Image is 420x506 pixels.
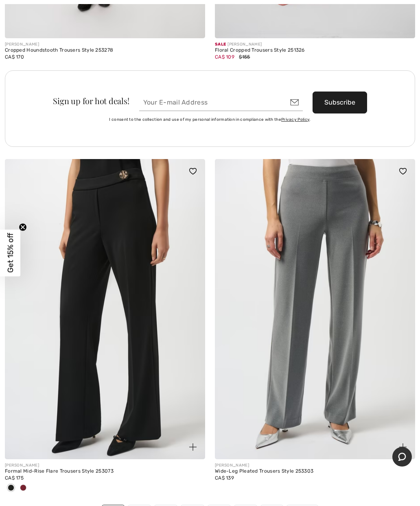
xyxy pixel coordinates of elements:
[399,168,407,174] img: heart_black_full.svg
[53,97,129,105] div: Sign up for hot deals!
[215,42,226,47] span: Sale
[5,48,205,53] div: Cropped Houndstooth Trousers Style 253278
[5,475,24,481] span: CA$ 175
[5,159,205,459] img: Formal Mid-Rise Flare Trousers Style 253073. Black
[19,223,27,231] button: Close teaser
[313,92,367,113] button: Subscribe
[5,41,205,48] div: [PERSON_NAME]
[6,233,15,273] span: Get 15% off
[215,41,415,48] div: [PERSON_NAME]
[215,469,415,474] div: Wide-Leg Pleated Trousers Style 253303
[392,447,412,467] iframe: Opens a widget where you can chat to one of our agents
[189,443,197,451] img: plus_v2.svg
[109,117,311,123] label: I consent to the collection and use of my personal information in compliance with the .
[215,475,234,481] span: CA$ 139
[17,482,29,495] div: Merlot
[239,54,250,60] span: $155
[215,54,234,60] span: CA$ 109
[281,117,309,122] a: Privacy Policy
[215,48,415,53] div: Floral Cropped Trousers Style 251326
[5,462,205,469] div: [PERSON_NAME]
[399,443,407,451] img: plus_v2.svg
[139,94,303,111] input: Your E-mail Address
[189,168,197,174] img: heart_black_full.svg
[215,159,415,459] img: Wide-Leg Pleated Trousers Style 253303. Grey melange
[5,469,205,474] div: Formal Mid-Rise Flare Trousers Style 253073
[215,462,415,469] div: [PERSON_NAME]
[5,54,24,60] span: CA$ 170
[5,482,17,495] div: Black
